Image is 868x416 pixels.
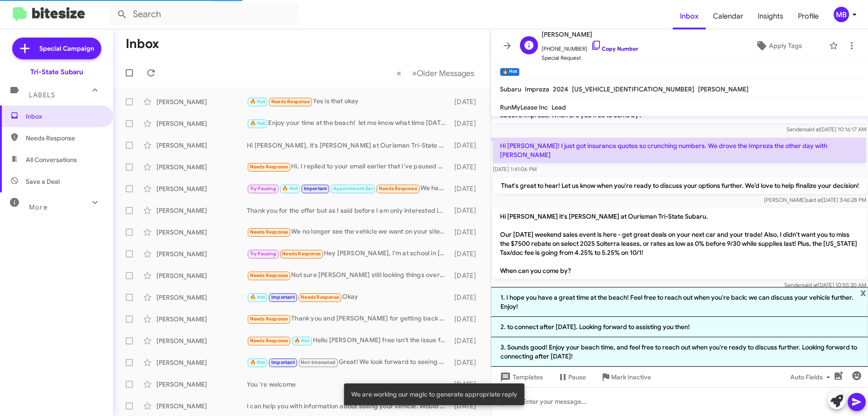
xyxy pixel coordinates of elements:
span: Important [271,359,295,365]
span: [PHONE_NUMBER] [542,40,638,53]
div: We no longer see the vehicle we want on your site. Thank you for your time [247,227,450,237]
span: Needs Response [301,294,339,300]
span: RunMyLease Inc [500,103,548,111]
div: Okay [247,292,450,302]
span: More [29,203,47,211]
div: [DATE] [450,97,483,106]
span: Appointment Set [333,186,373,191]
span: 🔥 Hot [250,294,265,300]
span: « [396,67,401,79]
button: Auto Fields [783,369,841,385]
div: [PERSON_NAME] [156,315,247,324]
span: Sender [DATE] 10:55:30 AM [784,282,866,288]
span: Try Pausing [250,186,276,191]
span: 🔥 Hot [282,186,297,191]
span: Impreza [525,85,549,93]
button: Apply Tags [732,38,825,54]
div: [DATE] [450,358,483,367]
span: said at [804,126,820,133]
span: Apply Tags [769,38,802,54]
div: [DATE] [450,141,483,150]
span: Needs Response [250,273,288,278]
div: [PERSON_NAME] [156,141,247,150]
span: Needs Response [250,338,288,344]
button: MB [826,7,858,22]
div: Not sure [PERSON_NAME] still looking things over and looking at deals [247,270,450,281]
span: 🔥 Hot [250,99,265,105]
p: Hi [PERSON_NAME]! I just got insurance quotes so crunching numbers. We drove the Impreza the othe... [493,138,866,163]
div: [DATE] [450,336,483,345]
div: [PERSON_NAME] [156,271,247,280]
div: Hi [PERSON_NAME], it's [PERSON_NAME] at Ourisman Tri-State Subaru. I see you're interested in sel... [247,141,450,150]
div: Hey [PERSON_NAME], I'm at school in [GEOGRAPHIC_DATA] for a while so I'm not entirely sure when I... [247,249,450,259]
input: Search [109,4,299,25]
span: [DATE] 1:41:06 PM [493,166,537,172]
a: Inbox [673,3,706,29]
span: [US_VEHICLE_IDENTIFICATION_NUMBER] [572,85,694,93]
a: Calendar [706,3,750,29]
div: [PERSON_NAME] [156,402,247,411]
div: Hi, I replied to your email earlier that I've paused my auto search at this time and will reach o... [247,162,450,172]
span: Templates [498,369,543,385]
div: [DATE] [450,163,483,172]
span: Needs Response [271,99,310,105]
div: Thank you for the offer but as I said before I am only interested in the 2026 outback . [247,206,450,215]
div: We have a meeting scheduled for 11AM [DATE]. [247,183,450,194]
a: Insights [750,3,791,29]
div: [DATE] [450,206,483,215]
div: [DATE] [450,315,483,324]
div: Thank you and [PERSON_NAME] for getting back to [GEOGRAPHIC_DATA].... we liked the Solterra but r... [247,314,450,324]
div: [PERSON_NAME] [156,163,247,172]
span: Needs Response [282,251,321,257]
span: We are working our magic to generate appropriate reply [351,390,517,399]
span: Subaru [500,85,521,93]
a: Profile [791,3,826,29]
span: Needs Response [250,229,288,235]
span: Needs Response [26,134,103,143]
span: said at [802,282,818,288]
div: [PERSON_NAME] [156,184,247,193]
div: [PERSON_NAME] [156,206,247,215]
h1: Inbox [126,37,159,51]
span: 🔥 Hot [250,120,265,126]
div: [DATE] [450,228,483,237]
span: Important [304,186,327,191]
span: Needs Response [379,186,417,191]
div: MB [834,7,849,22]
div: [PERSON_NAME] [156,358,247,367]
span: Needs Response [250,316,288,322]
div: I can help you with information about selling your vehicle. Would you like to schedule an appoint... [247,402,450,411]
span: Labels [29,91,55,99]
button: Mark Inactive [593,369,658,385]
div: Tri-State Subaru [30,67,83,77]
div: You 're welcome [247,380,450,389]
span: All Conversations [26,155,77,164]
p: That's great to hear! Let us know when you're ready to discuss your options further. We’d love to... [494,177,866,194]
span: Older Messages [417,68,474,78]
div: Great! We look forward to seeing you [DATE] at noon. It's a great opportunity to discuss your veh... [247,357,450,368]
button: Previous [391,64,407,82]
div: [DATE] [450,184,483,193]
span: Auto Fields [790,369,834,385]
div: [DATE] [450,119,483,128]
button: Templates [491,369,550,385]
span: Mark Inactive [611,369,651,385]
div: [DATE] [450,293,483,302]
span: x [860,287,866,298]
a: Copy Number [591,45,638,52]
span: Important [271,294,295,300]
span: 🔥 Hot [294,338,310,344]
div: [PERSON_NAME] [156,249,247,258]
li: 3. Sounds good! Enjoy your beach time, and feel free to reach out when you're ready to discuss fu... [491,337,868,367]
div: [PERSON_NAME] [156,336,247,345]
div: [PERSON_NAME] [156,293,247,302]
div: [PERSON_NAME] [156,380,247,389]
span: Lead [552,103,566,111]
div: [PERSON_NAME] [156,119,247,128]
p: Hi [PERSON_NAME] it's [PERSON_NAME] at Ourisman Tri-State Subaru. Our [DATE] weekend sales event ... [493,208,866,279]
div: Yes is that okay [247,96,450,107]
